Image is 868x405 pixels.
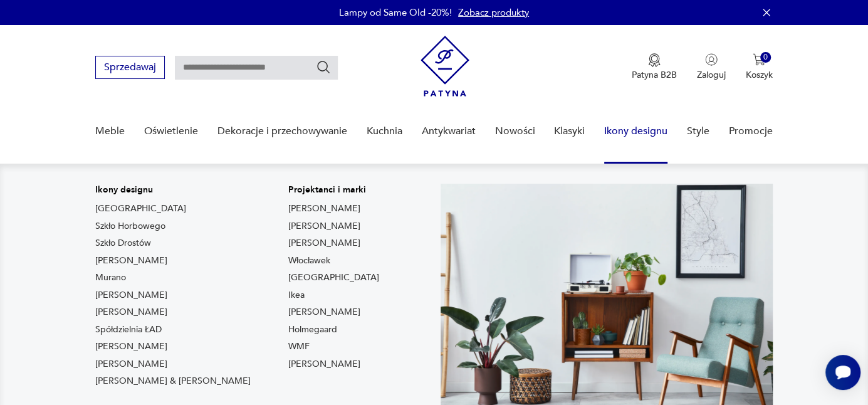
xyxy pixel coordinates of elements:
[367,107,402,155] a: Kuchnia
[316,60,331,75] button: Szukaj
[288,237,360,250] a: [PERSON_NAME]
[95,358,167,371] a: [PERSON_NAME]
[746,69,773,81] p: Koszyk
[144,107,198,155] a: Oświetlenie
[95,323,162,336] a: Spółdzielnia ŁAD
[95,220,165,233] a: Szkło Horbowego
[288,289,305,302] a: Ikea
[288,358,360,371] a: [PERSON_NAME]
[95,237,151,250] a: Szkło Drostów
[632,69,677,81] p: Patyna B2B
[288,184,379,196] p: Projektanci i marki
[288,323,337,336] a: Holmegaard
[604,107,667,155] a: Ikony designu
[632,53,677,81] button: Patyna B2B
[760,52,771,63] div: 0
[288,202,360,215] a: [PERSON_NAME]
[825,355,860,390] iframe: Smartsupp widget button
[95,107,125,155] a: Meble
[494,107,535,155] a: Nowości
[554,107,585,155] a: Klasyki
[746,53,773,81] button: 0Koszyk
[95,375,251,387] a: [PERSON_NAME] & [PERSON_NAME]
[458,6,529,19] a: Zobacz produkty
[753,53,765,66] img: Ikona koszyka
[95,271,126,284] a: Murano
[632,53,677,81] a: Ikona medaluPatyna B2B
[288,306,360,318] a: [PERSON_NAME]
[288,255,330,267] a: Włocławek
[648,53,661,67] img: Ikona medalu
[697,69,726,81] p: Zaloguj
[95,184,251,196] p: Ikony designu
[422,107,476,155] a: Antykwariat
[288,220,360,233] a: [PERSON_NAME]
[95,56,165,79] button: Sprzedawaj
[288,340,310,353] a: WMF
[217,107,347,155] a: Dekoracje i przechowywanie
[729,107,773,155] a: Promocje
[95,340,167,353] a: [PERSON_NAME]
[95,289,167,302] a: [PERSON_NAME]
[95,64,165,73] a: Sprzedawaj
[421,36,469,97] img: Patyna - sklep z meblami i dekoracjami vintage
[687,107,709,155] a: Style
[95,255,167,267] a: [PERSON_NAME]
[705,53,718,66] img: Ikonka użytkownika
[95,306,167,318] a: [PERSON_NAME]
[288,271,379,284] a: [GEOGRAPHIC_DATA]
[95,202,186,215] a: [GEOGRAPHIC_DATA]
[697,53,726,81] button: Zaloguj
[339,6,452,19] p: Lampy od Same Old -20%!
